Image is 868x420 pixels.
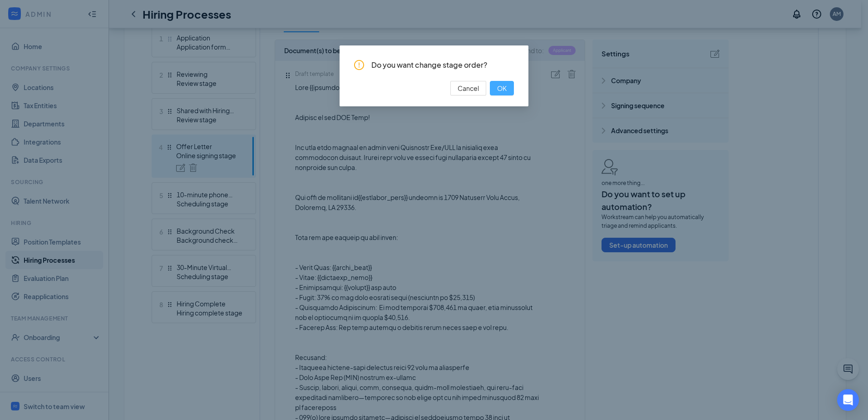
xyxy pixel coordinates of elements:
[497,83,507,93] span: OK
[371,60,514,70] span: Do you want change stage order?
[837,389,859,411] div: Open Intercom Messenger
[490,81,514,95] button: OK
[458,83,479,93] span: Cancel
[354,60,364,70] span: exclamation-circle
[450,81,486,95] button: Cancel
